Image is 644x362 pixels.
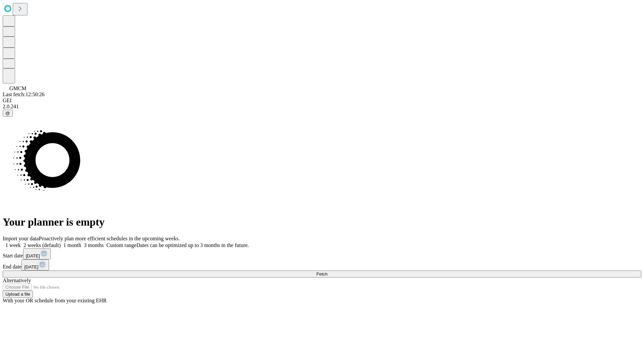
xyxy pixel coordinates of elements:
[24,264,38,269] span: [DATE]
[9,85,26,91] span: GMCM
[3,270,641,278] button: Fetch
[5,242,21,248] span: 1 week
[137,242,249,248] span: Dates can be optimized up to 3 months in the future.
[3,104,641,110] div: 2.0.241
[26,253,40,258] span: [DATE]
[3,291,33,298] button: Upload a file
[84,242,104,248] span: 3 months
[3,92,45,97] span: Last fetch: 12:50:26
[5,111,10,116] span: @
[316,271,327,277] span: Fetch
[3,236,39,241] span: Import your data
[23,242,61,248] span: 2 weeks (default)
[3,298,107,303] span: With your OR schedule from your existing EHR
[3,248,641,259] div: Start date
[63,242,81,248] span: 1 month
[3,278,31,283] span: Alternatively
[3,216,641,228] h1: Your planner is empty
[3,110,13,117] button: @
[3,259,641,270] div: End date
[39,236,180,241] span: Proactively plan more efficient schedules in the upcoming weeks.
[3,98,641,104] div: GEI
[23,248,51,259] button: [DATE]
[21,259,49,270] button: [DATE]
[106,242,136,248] span: Custom range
